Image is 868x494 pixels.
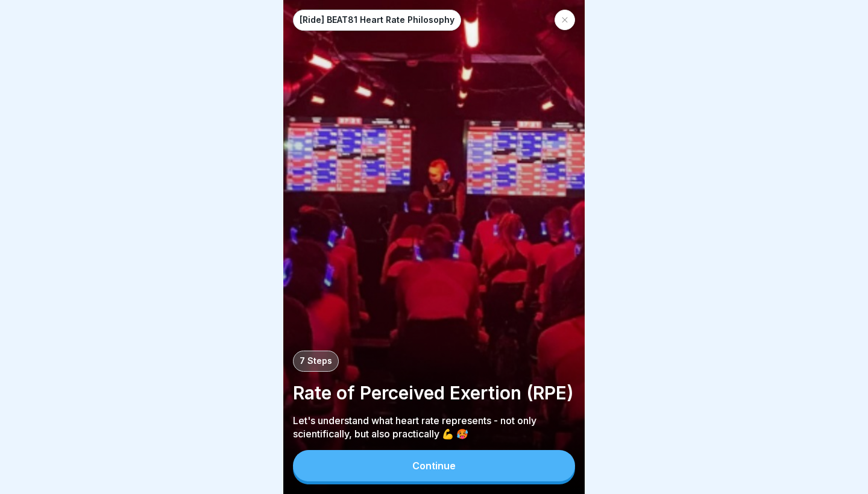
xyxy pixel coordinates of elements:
[293,450,575,481] button: Continue
[300,15,454,25] p: [Ride] BEAT81 Heart Rate Philosophy
[293,414,575,440] p: Let's understand what heart rate represents - not only scientifically, but also practically 💪 🥵
[412,460,456,471] div: Continue
[293,381,575,404] p: Rate of Perceived Exertion (RPE)
[300,356,332,366] p: 7 Steps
